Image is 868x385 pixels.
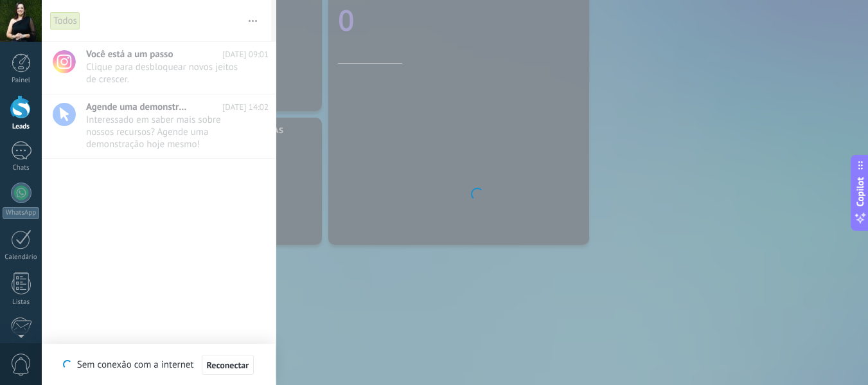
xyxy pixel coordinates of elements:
div: Calendário [3,253,40,262]
div: Sem conexão com a internet [63,354,254,375]
span: Reconectar [207,361,249,370]
button: Reconectar [202,355,254,375]
div: WhatsApp [3,207,39,219]
div: Leads [3,123,40,131]
div: Listas [3,298,40,307]
span: Copilot [854,177,867,206]
div: Chats [3,164,40,172]
div: Painel [3,76,40,85]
